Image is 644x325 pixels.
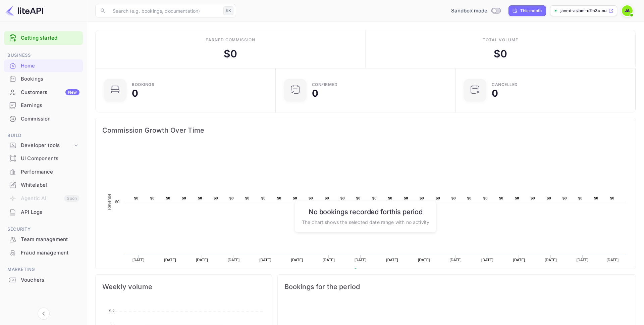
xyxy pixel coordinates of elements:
text: $0 [515,196,519,200]
a: UI Components [4,152,83,165]
a: Getting started [21,34,79,42]
text: $0 [404,196,408,200]
div: Home [4,59,83,73]
text: $0 [356,196,361,200]
div: Click to change the date range period [508,5,546,16]
text: [DATE] [513,258,525,262]
div: Bookings [21,75,79,83]
text: $0 [578,196,583,200]
div: Vouchers [21,276,79,284]
span: Weekly volume [102,281,265,292]
text: $0 [309,196,313,200]
text: [DATE] [481,258,493,262]
text: [DATE] [607,258,619,262]
div: Switch to Production mode [448,7,503,15]
div: $ 0 [224,46,237,61]
text: $0 [562,196,567,200]
text: [DATE] [196,258,208,262]
text: $0 [451,196,456,200]
a: Vouchers [4,274,83,286]
div: CANCELLED [492,83,518,87]
span: Marketing [4,266,83,273]
text: $0 [229,196,234,200]
div: Customers [21,89,79,96]
a: Team management [4,233,83,245]
div: Performance [21,168,79,176]
text: $0 [293,196,297,200]
text: $0 [340,196,345,200]
text: [DATE] [323,258,335,262]
text: $0 [115,200,119,204]
div: Earnings [4,99,83,112]
div: This month [520,8,542,14]
a: Whitelabel [4,179,83,191]
text: $0 [166,196,170,200]
text: $0 [198,196,202,200]
p: javed-aslam-q7m3c.nuit... [560,8,607,14]
text: $0 [436,196,440,200]
text: $0 [420,196,424,200]
text: $0 [610,196,614,200]
text: $0 [182,196,186,200]
div: Earned commission [206,37,255,43]
h6: No bookings recorded for this period [302,207,429,216]
div: Confirmed [312,83,338,87]
div: UI Components [21,155,79,162]
text: [DATE] [259,258,271,262]
div: Team management [21,236,79,243]
div: 0 [312,89,318,98]
text: $0 [388,196,392,200]
text: $0 [531,196,535,200]
div: API Logs [21,208,79,216]
div: Commission [21,115,79,123]
button: Collapse navigation [38,308,50,320]
div: Whitelabel [21,181,79,189]
a: API Logs [4,206,83,218]
div: ⌘K [223,6,233,15]
text: $0 [467,196,472,200]
a: Home [4,59,83,72]
div: Total volume [483,37,519,43]
div: 0 [132,89,138,98]
text: $0 [325,196,329,200]
text: [DATE] [132,258,145,262]
div: UI Components [4,152,83,165]
span: Bookings for the period [284,281,629,292]
text: [DATE] [386,258,398,262]
div: New [65,89,79,95]
input: Search (e.g. bookings, documentation) [109,4,221,17]
a: Fraud management [4,246,83,259]
text: $0 [372,196,377,200]
text: $0 [214,196,218,200]
div: Vouchers [4,274,83,287]
div: API Logs [4,206,83,219]
img: LiteAPI logo [5,5,43,16]
a: Performance [4,166,83,178]
text: $0 [245,196,250,200]
text: Revenue [107,193,112,210]
div: Whitelabel [4,179,83,192]
text: $0 [483,196,488,200]
span: Business [4,52,83,59]
a: Commission [4,112,83,125]
div: Developer tools [21,142,73,149]
tspan: $ 2 [109,309,115,313]
div: Bookings [4,73,83,86]
text: [DATE] [450,258,462,262]
span: Sandbox mode [451,7,488,15]
div: Developer tools [4,140,83,151]
text: $0 [547,196,551,200]
div: CustomersNew [4,86,83,99]
div: 0 [492,89,498,98]
text: [DATE] [291,258,303,262]
text: [DATE] [418,258,430,262]
text: [DATE] [545,258,557,262]
span: Security [4,226,83,233]
text: $0 [499,196,503,200]
span: Commission Growth Over Time [102,125,629,136]
text: [DATE] [164,258,176,262]
div: Getting started [4,31,83,45]
text: $0 [134,196,139,200]
span: Build [4,132,83,139]
div: Performance [4,166,83,179]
